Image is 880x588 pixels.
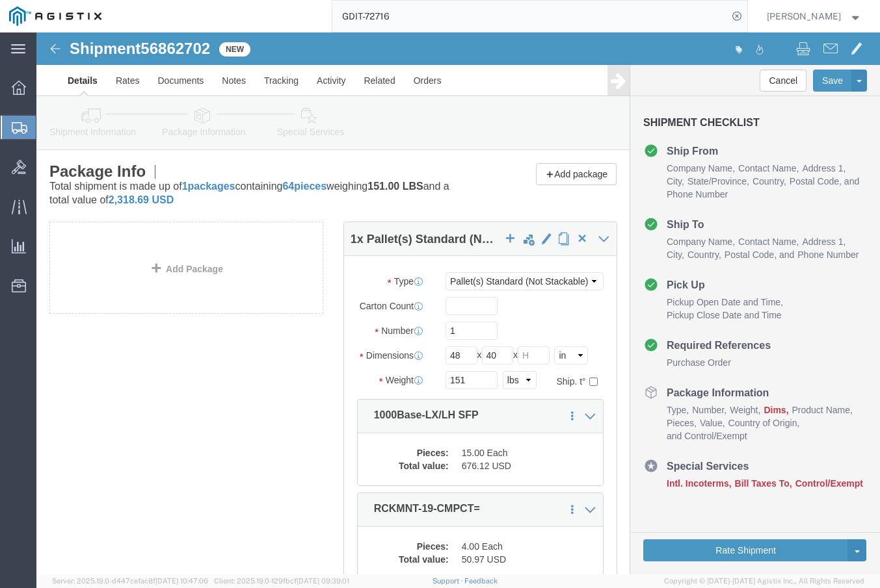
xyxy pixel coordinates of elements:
iframe: FS Legacy Container [36,32,880,574]
span: Client: 2025.19.0-129fbcf [214,577,349,585]
a: Feedback [464,577,498,585]
span: [DATE] 10:47:06 [155,577,208,585]
input: Search for shipment number, reference number [332,1,728,32]
img: logo [9,6,101,26]
span: Server: 2025.19.0-d447cefac8f [52,577,208,585]
span: Feras Saleh [767,9,841,23]
button: [PERSON_NAME] [766,8,862,24]
a: Support [433,577,465,585]
span: [DATE] 09:39:01 [297,577,349,585]
span: Copyright © [DATE]-[DATE] Agistix Inc., All Rights Reserved [664,576,864,587]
